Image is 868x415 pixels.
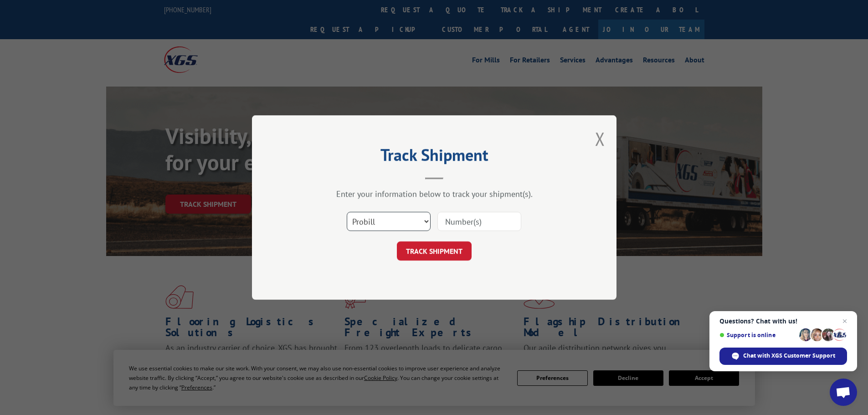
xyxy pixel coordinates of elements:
[830,379,857,406] div: Open chat
[298,189,571,199] div: Enter your information below to track your shipment(s).
[595,127,605,151] button: Close modal
[719,332,796,338] span: Support is online
[298,149,571,166] h2: Track Shipment
[719,348,847,365] div: Chat with XGS Customer Support
[839,316,850,327] span: Close chat
[397,241,472,261] button: TRACK SHIPMENT
[719,318,847,325] span: Questions? Chat with us!
[743,352,835,360] span: Chat with XGS Customer Support
[437,212,521,231] input: Number(s)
